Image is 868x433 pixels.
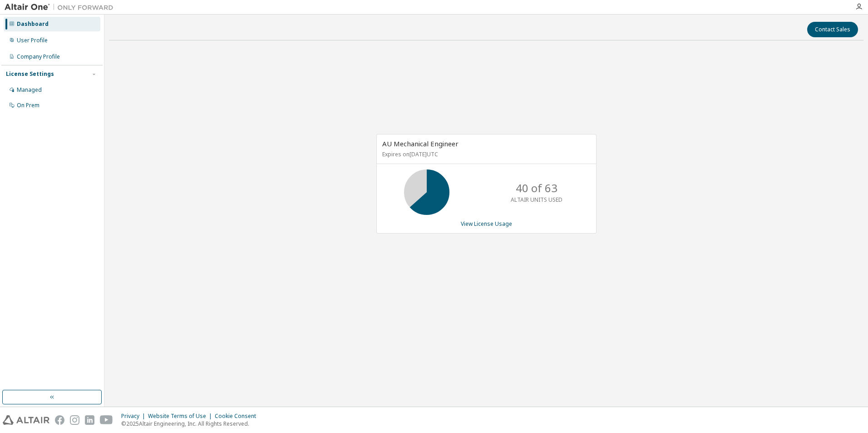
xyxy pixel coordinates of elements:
div: Website Terms of Use [148,413,215,420]
div: Managed [17,86,42,94]
img: youtube.svg [100,415,113,425]
span: AU Mechanical Engineer [382,139,459,148]
div: User Profile [17,37,48,44]
p: Expires on [DATE] UTC [382,150,588,158]
p: ALTAIR UNITS USED [511,196,562,204]
img: altair_logo.svg [3,415,49,425]
div: License Settings [6,70,54,78]
a: View License Usage [461,220,512,228]
p: © 2025 Altair Engineering, Inc. All Rights Reserved. [121,420,261,428]
img: Altair One [5,3,118,12]
div: Cookie Consent [215,413,261,420]
img: linkedin.svg [85,415,94,425]
img: facebook.svg [55,415,64,425]
div: Dashboard [17,20,49,28]
div: Company Profile [17,53,60,60]
div: On Prem [17,102,39,109]
button: Contact Sales [807,22,858,37]
img: instagram.svg [70,415,79,425]
p: 40 of 63 [516,180,557,196]
div: Privacy [121,413,148,420]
